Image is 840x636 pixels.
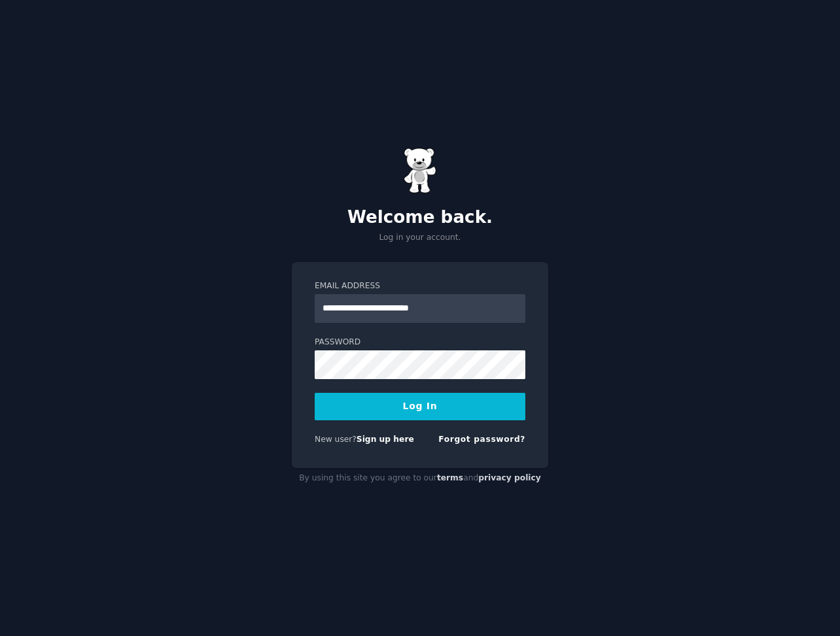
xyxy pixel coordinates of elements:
[315,280,525,292] label: Email Address
[315,393,525,420] button: Log In
[292,232,548,244] p: Log in your account.
[315,337,525,348] label: Password
[404,148,436,193] img: Gummy Bear
[478,473,541,482] a: privacy policy
[315,435,357,444] span: New user?
[357,435,414,444] a: Sign up here
[292,468,548,489] div: By using this site you agree to our and
[437,473,463,482] a: terms
[438,435,525,444] a: Forgot password?
[292,207,548,228] h2: Welcome back.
